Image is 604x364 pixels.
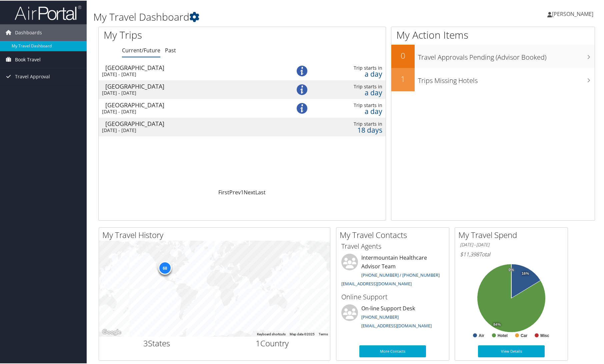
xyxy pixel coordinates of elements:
[418,49,595,61] h3: Travel Approvals Pending (Advisor Booked)
[105,120,279,126] div: [GEOGRAPHIC_DATA]
[391,49,415,61] h2: 0
[220,337,325,348] h2: Country
[102,71,276,77] div: [DATE] - [DATE]
[102,229,330,240] h2: My Travel History
[102,108,276,114] div: [DATE] - [DATE]
[391,67,595,91] a: 1Trips Missing Hotels
[509,267,514,271] tspan: 0%
[15,68,50,84] span: Travel Approval
[105,64,279,70] div: [GEOGRAPHIC_DATA]
[158,261,171,274] div: 68
[323,64,382,70] div: Trip starts in
[341,292,444,301] h3: Online Support
[479,333,484,337] text: Air
[255,188,266,195] a: Last
[341,241,444,250] h3: Travel Agents
[323,126,382,132] div: 18 days
[256,337,260,348] span: 1
[391,73,415,84] h2: 1
[257,331,286,336] button: Keyboard shortcuts
[297,84,307,94] img: alert-flat-solid-info.png
[460,250,563,257] h6: Total
[341,280,412,286] a: [EMAIL_ADDRESS][DOMAIN_NAME]
[229,188,241,195] a: Prev
[323,102,382,108] div: Trip starts in
[319,332,328,335] a: Terms (opens in new tab)
[391,27,595,41] h1: My Action Items
[323,70,382,76] div: a day
[290,332,315,335] span: Map data ©2025
[522,271,529,275] tspan: 16%
[101,327,123,336] a: Open this area in Google Maps (opens a new window)
[104,337,210,348] h2: States
[93,9,431,23] h1: My Travel Dashboard
[338,304,447,331] li: On-line Support Desk
[391,44,595,67] a: 0Travel Approvals Pending (Advisor Booked)
[323,120,382,126] div: Trip starts in
[102,89,276,95] div: [DATE] - [DATE]
[338,253,447,289] li: Intermountain Healthcare Advisor Team
[241,188,244,195] a: 1
[547,3,600,23] a: [PERSON_NAME]
[244,188,255,195] a: Next
[122,46,160,53] a: Current/Future
[460,241,563,247] h6: [DATE] - [DATE]
[460,250,479,257] span: $11,398
[323,89,382,95] div: a day
[361,271,440,277] a: [PHONE_NUMBER] / [PHONE_NUMBER]
[493,322,501,326] tspan: 84%
[478,345,545,357] a: View Details
[323,83,382,89] div: Trip starts in
[361,322,432,328] a: [EMAIL_ADDRESS][DOMAIN_NAME]
[540,333,549,337] text: Misc
[15,51,41,67] span: Book Travel
[15,24,42,40] span: Dashboards
[521,333,527,337] text: Car
[218,188,229,195] a: First
[297,65,307,76] img: alert-flat-solid-info.png
[104,27,261,41] h1: My Trips
[458,229,568,240] h2: My Travel Spend
[105,101,279,107] div: [GEOGRAPHIC_DATA]
[340,229,449,240] h2: My Travel Contacts
[102,127,276,133] div: [DATE] - [DATE]
[418,72,595,85] h3: Trips Missing Hotels
[498,333,508,337] text: Hotel
[165,46,176,53] a: Past
[552,10,593,17] span: [PERSON_NAME]
[359,345,426,357] a: More Contacts
[323,108,382,114] div: a day
[105,83,279,89] div: [GEOGRAPHIC_DATA]
[361,313,399,319] a: [PHONE_NUMBER]
[297,102,307,113] img: alert-flat-solid-info.png
[101,327,123,336] img: Google
[143,337,148,348] span: 3
[15,4,81,20] img: airportal-logo.png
